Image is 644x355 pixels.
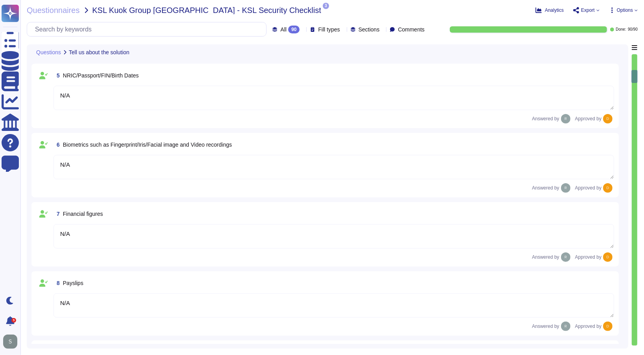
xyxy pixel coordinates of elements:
span: 8 [53,280,60,286]
span: Analytics [545,8,564,13]
img: user [603,322,613,331]
span: Done: [616,28,626,31]
span: Answered by [532,255,559,259]
textarea: N/A [53,224,614,248]
span: All [280,27,287,32]
span: 3 [323,3,329,9]
textarea: N/A [53,86,614,110]
span: Sections [359,27,380,32]
span: 5 [53,73,60,78]
span: 90 / 90 [628,28,638,31]
span: NRIC/Passport/FIN/Birth Dates [63,72,139,79]
img: user [561,183,570,193]
span: Approved by [575,324,602,329]
textarea: N/A [53,155,614,179]
span: KSL Kuok Group [GEOGRAPHIC_DATA] - KSL Security Checklist [92,6,321,14]
button: user [2,333,23,350]
span: Answered by [532,186,559,190]
img: user [603,183,613,193]
img: user [561,252,570,262]
span: Approved by [575,116,602,121]
span: Answered by [532,116,559,121]
img: user [603,114,613,123]
span: Fill types [318,27,340,32]
input: Search by keywords [31,22,266,36]
span: Comments [398,27,425,32]
div: 5 [11,318,16,323]
span: Financial figures [63,211,103,217]
span: Questionnaires [27,6,80,14]
img: user [561,114,570,123]
span: Questions [36,50,61,55]
textarea: N/A [53,293,614,318]
img: user [561,322,570,331]
button: Analytics [535,7,564,13]
span: Payslips [63,280,83,286]
div: 90 [288,26,300,33]
img: user [3,335,17,349]
span: Approved by [575,255,602,259]
span: Options [617,8,633,13]
span: Approved by [575,186,602,190]
span: 6 [53,142,60,147]
img: user [603,252,613,262]
span: Tell us about the solution [69,50,129,55]
span: Export [581,8,595,13]
span: Answered by [532,324,559,329]
span: Biometrics such as Fingerprint/Iris/Facial image and Video recordings [63,142,232,148]
span: 7 [53,211,60,217]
